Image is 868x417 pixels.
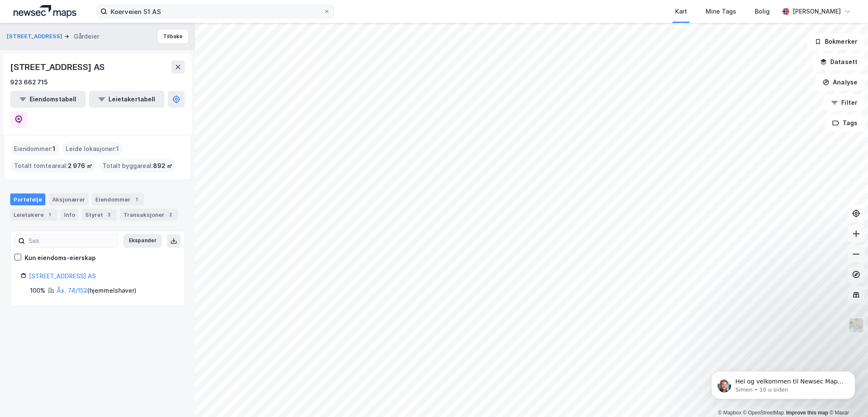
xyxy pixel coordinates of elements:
div: Eiendommer : [11,142,59,156]
div: Aksjonærer [49,193,89,205]
div: Eiendommer [92,193,144,205]
div: Transaksjoner [120,209,178,221]
input: Søk på adresse, matrikkel, gårdeiere, leietakere eller personer [107,5,323,18]
button: Eiendomstabell [10,91,86,108]
img: Z [848,317,864,333]
div: Bolig [755,6,770,17]
div: Leide lokasjoner : [62,142,122,156]
button: Tilbake [158,30,188,43]
button: Ekspander [123,234,162,248]
button: Analyse [815,74,865,91]
button: Tags [825,115,865,132]
input: Søk [25,235,118,247]
div: 3 [105,210,113,219]
span: 1 [116,144,119,154]
div: 923 662 715 [10,77,48,87]
div: Portefølje [10,193,45,205]
div: ( hjemmelshaver ) [57,285,136,296]
a: Improve this map [786,410,828,416]
div: [STREET_ADDRESS] AS [10,60,106,74]
div: 100% [30,285,45,296]
div: 1 [45,210,54,219]
button: Bokmerker [807,33,865,50]
div: 1 [132,195,141,204]
div: Leietakere [10,209,57,221]
div: Info [61,209,78,221]
a: [STREET_ADDRESS] AS [29,272,96,280]
span: 1 [53,144,56,154]
div: Totalt byggareal : [99,159,176,173]
div: 2 [166,210,175,219]
div: Styret [82,209,117,221]
div: Gårdeier [74,31,99,42]
div: Totalt tomteareal : [11,159,96,173]
button: [STREET_ADDRESS] [7,32,64,41]
img: logo.a4113a55bc3d86da70a041830d287a7e.svg [14,5,76,18]
a: OpenStreetMap [743,410,784,416]
div: Kart [675,6,687,17]
button: Datasett [813,53,865,70]
div: Kun eiendoms-eierskap [25,253,96,263]
div: [PERSON_NAME] [793,6,841,17]
div: Mine Tags [706,6,736,17]
a: Mapbox [718,410,741,416]
span: 2 976 ㎡ [68,161,92,171]
a: Ås, 74/152 [57,287,87,294]
button: Leietakertabell [89,91,164,108]
span: 892 ㎡ [153,161,172,171]
button: Filter [824,94,865,111]
iframe: Intercom notifications melding [698,353,868,413]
